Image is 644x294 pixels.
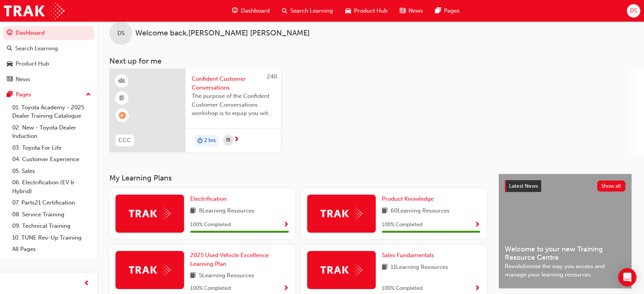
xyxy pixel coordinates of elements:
[190,195,230,203] a: Electrification
[135,29,310,38] span: Welcome back , [PERSON_NAME] [PERSON_NAME]
[7,91,13,98] span: pages-icon
[627,4,640,18] button: DS
[3,26,94,40] a: Dashboard
[283,285,289,292] span: Show Progress
[474,222,480,228] span: Show Progress
[192,75,275,92] span: Confident Customer Conversations
[444,6,460,15] span: Pages
[197,136,203,145] span: duration-icon
[382,206,388,216] span: book-icon
[190,220,231,229] span: 100 % Completed
[204,136,216,145] span: 2 hrs
[9,243,94,255] a: All Pages
[320,264,362,276] img: Trak
[391,263,448,272] span: 11 Learning Resources
[190,206,196,216] span: book-icon
[429,3,466,19] a: pages-iconPages
[382,195,434,202] span: Product Knowledge
[232,6,238,16] span: guage-icon
[9,102,94,122] a: 01. Toyota Academy - 2025 Dealer Training Catalogue
[234,136,239,143] span: next-icon
[9,209,94,220] a: 08. Service Training
[119,136,131,145] span: CCC
[474,220,480,230] button: Show Progress
[190,252,269,267] span: 2025 Used Vehicle Excellence Learning Plan
[190,284,231,293] span: 100 % Completed
[7,30,13,37] span: guage-icon
[129,208,171,219] img: Trak
[394,3,429,19] a: news-iconNews
[199,271,254,281] span: 5 Learning Resources
[3,88,94,102] button: Pages
[9,153,94,165] a: 04. Customer Experience
[129,264,171,276] img: Trak
[119,112,126,119] span: learningRecordVerb_ABSENT-icon
[320,208,362,219] img: Trak
[290,6,333,15] span: Search Learning
[4,2,64,19] img: Trak
[7,76,13,83] span: news-icon
[345,6,351,16] span: car-icon
[199,206,255,216] span: 8 Learning Resources
[474,285,480,292] span: Show Progress
[190,195,227,202] span: Electrification
[283,284,289,293] button: Show Progress
[267,73,277,80] span: 240
[409,6,423,15] span: News
[9,177,94,197] a: 06. Electrification (EV & Hybrid)
[226,3,276,19] a: guage-iconDashboard
[9,165,94,177] a: 05. Sales
[382,252,434,259] span: Sales Fundamentals
[354,6,388,15] span: Product Hub
[226,136,230,145] span: calendar-icon
[16,90,31,99] div: Pages
[9,142,94,154] a: 03. Toyota For Life
[630,6,637,15] span: DS
[3,72,94,86] a: News
[276,3,339,19] a: search-iconSearch Learning
[109,174,486,182] h3: My Learning Plans
[190,271,196,281] span: book-icon
[597,181,626,192] button: Show all
[7,61,13,67] span: car-icon
[119,93,125,103] span: booktick-icon
[117,29,125,38] span: DS
[339,3,394,19] a: car-iconProduct Hub
[3,42,94,56] a: Search Learning
[382,284,423,293] span: 100 % Completed
[9,197,94,209] a: 07. Parts21 Certification
[382,251,437,260] a: Sales Fundamentals
[505,180,625,192] a: Latest NewsShow all
[382,195,437,203] a: Product Knowledge
[16,59,49,68] div: Product Hub
[3,57,94,71] a: Product Hub
[241,6,270,15] span: Dashboard
[97,57,644,66] h3: Next up for me
[192,92,275,118] span: The purpose of the Confident Customer Conversations workshop is to equip you with tools to commun...
[505,245,625,262] span: Welcome to your new Training Resource Centre
[618,268,636,286] div: Open Intercom Messenger
[505,262,625,279] span: Revolutionise the way you access and manage your learning resources.
[283,222,289,228] span: Show Progress
[498,174,632,289] a: Latest NewsShow allWelcome to your new Training Resource CentreRevolutionise the way you access a...
[3,24,94,88] button: DashboardSearch LearningProduct HubNews
[84,279,90,288] span: prev-icon
[9,122,94,142] a: 02. New - Toyota Dealer Induction
[7,45,12,52] span: search-icon
[382,263,388,272] span: book-icon
[400,6,405,16] span: news-icon
[391,206,450,216] span: 60 Learning Resources
[119,76,125,86] span: learningResourceType_INSTRUCTOR_LED-icon
[16,75,30,84] div: News
[283,220,289,230] button: Show Progress
[86,90,91,100] span: up-icon
[109,69,281,152] a: 240CCCConfident Customer ConversationsThe purpose of the Confident Customer Conversations worksho...
[509,183,538,189] span: Latest News
[282,6,287,16] span: search-icon
[474,284,480,293] button: Show Progress
[435,6,441,16] span: pages-icon
[15,44,58,53] div: Search Learning
[190,251,289,268] a: 2025 Used Vehicle Excellence Learning Plan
